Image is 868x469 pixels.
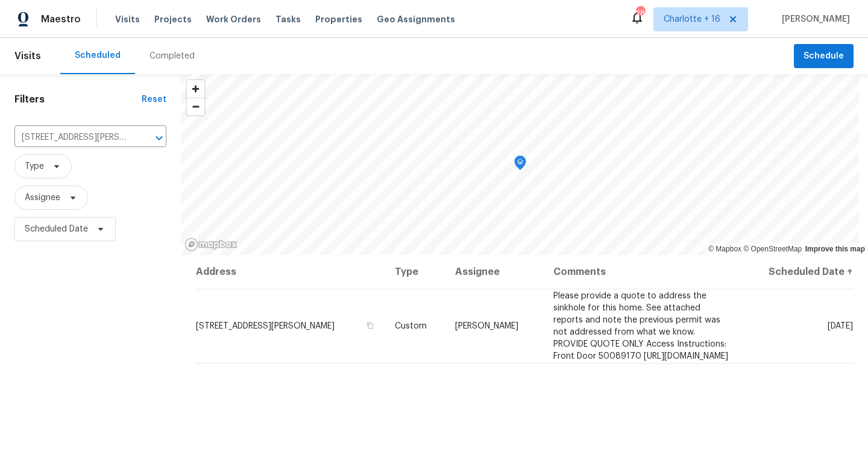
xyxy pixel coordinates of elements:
[385,255,446,289] th: Type
[828,322,853,330] span: [DATE]
[14,43,41,69] span: Visits
[181,74,859,255] canvas: Map
[25,223,88,235] span: Scheduled Date
[196,322,335,330] span: [STREET_ADDRESS][PERSON_NAME]
[151,130,168,146] button: Open
[794,44,854,69] button: Schedule
[25,192,60,204] span: Assignee
[514,156,526,174] div: Map marker
[553,292,728,360] span: Please provide a quote to address the sinkhole for this home. See attached reports and note the p...
[544,255,741,289] th: Comments
[377,13,455,25] span: Geo Assignments
[41,13,81,25] span: Maestro
[195,255,385,289] th: Address
[743,245,802,253] a: OpenStreetMap
[149,50,195,62] div: Completed
[636,7,644,19] div: 282
[664,13,720,25] span: Charlotte + 16
[14,128,133,147] input: Search for an address...
[187,98,204,115] button: Zoom out
[445,255,544,289] th: Assignee
[184,238,237,251] a: Mapbox homepage
[708,245,741,253] a: Mapbox
[741,255,854,289] th: Scheduled Date ↑
[14,93,142,105] h1: Filters
[187,80,204,98] button: Zoom in
[805,245,865,253] a: Improve this map
[777,13,850,25] span: [PERSON_NAME]
[804,49,844,64] span: Schedule
[206,13,261,25] span: Work Orders
[142,93,166,105] div: Reset
[187,98,204,115] span: Zoom out
[25,160,44,172] span: Type
[455,322,518,330] span: [PERSON_NAME]
[275,15,301,24] span: Tasks
[75,49,121,61] div: Scheduled
[154,13,192,25] span: Projects
[115,13,140,25] span: Visits
[315,13,362,25] span: Properties
[395,322,427,330] span: Custom
[365,320,376,331] button: Copy Address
